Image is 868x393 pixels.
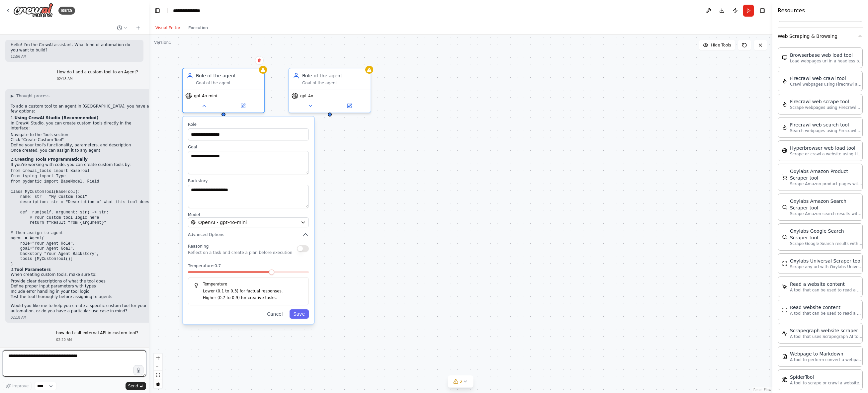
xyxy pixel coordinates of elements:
button: Improve [3,382,32,390]
button: Cancel [263,309,287,319]
strong: Tool Parameters [14,267,51,272]
h5: Temperature [194,281,303,287]
button: Start a new chat [133,24,143,32]
li: Once created, you can assign it to any agent [11,148,152,153]
p: A tool that can be used to read a website content. [790,311,863,316]
div: Hyperbrowser web load tool [790,145,863,151]
div: Oxylabs Google Search Scraper tool [790,228,863,241]
span: gpt-4o-mini [194,93,217,99]
p: Scrape any url with Oxylabs Universal Scraper [790,264,863,270]
button: Switch to previous chat [114,24,130,32]
img: BrowserbaseLoadTool [782,55,787,60]
div: Role of the agentGoal of the agentgpt-4o [288,68,371,113]
span: ▶ [11,93,14,99]
button: Execution [184,24,212,32]
div: Oxylabs Amazon Product Scraper tool [790,168,863,181]
button: Click to speak your automation idea [133,365,143,375]
a: React Flow attribution [753,388,771,392]
div: React Flow controls [154,354,162,388]
div: Webpage to Markdown [790,351,863,357]
li: Navigate to the Tools section [11,132,152,138]
p: A tool to scrape or crawl a website and return LLM-ready content. [790,380,863,386]
p: If you're working with code, you can create custom tools by: [11,162,152,168]
span: Send [128,383,138,389]
h4: Resources [778,7,805,15]
p: Would you like me to help you create a specific custom tool for your automation, or do you have a... [11,303,152,314]
button: Hide Tools [699,40,735,50]
p: Search webpages using Firecrawl and return the results [790,128,863,133]
nav: breadcrumb [173,7,206,14]
div: 02:20 AM [56,337,138,342]
li: Include error handling in your tool logic [11,289,152,294]
button: Hide left sidebar [153,6,162,15]
li: Define proper input parameters with types [11,284,152,289]
p: When creating custom tools, make sure to: [11,272,152,277]
p: Scrape webpages using Firecrawl and return the contents [790,105,863,110]
code: from crewai_tools import BaseTool from typing import Type from pydantic import BaseModel, Field c... [11,169,152,267]
h2: 2. [11,157,152,162]
li: Provide clear descriptions of what the tool does [11,279,152,284]
button: Advanced Options [188,231,309,238]
span: 2 [460,378,463,385]
span: Temperature: 0.7 [188,263,221,269]
strong: Creating Tools Programmatically [14,157,87,162]
p: Scrape or crawl a website using Hyperbrowser and return the contents in properly formatted markdo... [790,151,863,157]
button: Web Scraping & Browsing [778,28,863,45]
button: Open in side panel [330,102,368,110]
img: FirecrawlScrapeWebsiteTool [782,102,787,107]
li: Test the tool thoroughly before assigning to agents [11,294,152,300]
p: A tool to perform convert a webpage to markdown to make it easier for LLMs to understand [790,357,863,362]
p: Scrape Amazon search results with Oxylabs Amazon Search Scraper [790,211,863,216]
img: SpiderTool [782,377,787,382]
label: Backstory [188,178,309,184]
p: Hello! I'm the CrewAI assistant. What kind of automation do you want to build? [11,42,138,53]
button: Visual Editor [151,24,184,32]
span: Thought process [16,93,49,99]
p: Crawl webpages using Firecrawl and return the contents [790,82,863,87]
p: A tool that can be used to read a website content. [790,287,863,293]
label: Model [188,212,309,217]
button: toggle interactivity [154,379,162,388]
div: Browserbase web load tool [790,52,863,58]
div: 02:18 AM [11,315,152,320]
span: Reasoning [188,244,209,249]
div: Goal of the agent [302,80,367,86]
button: Hide right sidebar [758,6,767,15]
button: Open in side panel [224,102,262,110]
button: 2 [448,375,474,388]
div: Goal of the agent [196,80,260,86]
div: Oxylabs Universal Scraper tool [790,258,863,264]
div: Role of the agent [302,72,367,79]
span: Hide Tools [711,42,731,48]
div: Role of the agent [196,72,260,79]
button: zoom in [154,354,162,362]
p: Load webpages url in a headless browser using Browserbase and return the contents [790,58,863,64]
button: Delete node [255,56,264,65]
p: Scrape Google Search results with Oxylabs Google Search Scraper [790,241,863,246]
div: Scrapegraph website scraper [790,327,863,334]
img: ScrapeWebsiteTool [782,307,787,313]
strong: Using CrewAI Studio (Recommended) [14,116,98,120]
div: BETA [58,7,75,15]
label: Role [188,122,309,127]
button: zoom out [154,362,162,371]
p: Reflect on a task and create a plan before execution [188,250,292,255]
p: Lower (0.1 to 0.3) for factual responses. [203,288,303,295]
img: Logo [13,3,53,18]
img: ScrapegraphScrapeTool [782,331,787,336]
img: SerplyWebpageToMarkdownTool [782,354,787,359]
span: Advanced Options [188,232,224,237]
img: OxylabsGoogleSearchScraperTool [782,234,787,240]
div: Firecrawl web crawl tool [790,75,863,82]
img: OxylabsAmazonProductScraperTool [782,175,787,180]
div: Read a website content [790,281,863,287]
div: Firecrawl web scrape tool [790,98,863,105]
div: SpiderTool [790,374,863,380]
span: OpenAI - gpt-4o-mini [198,219,247,226]
h2: 1. [11,116,152,121]
p: A tool that uses Scrapegraph AI to intelligently scrape website content. [790,334,863,339]
div: 12:56 AM [11,54,138,59]
img: OxylabsUniversalScraperTool [782,261,787,266]
p: Scrape Amazon product pages with Oxylabs Amazon Product Scraper [790,181,863,187]
p: Higher (0.7 to 0.9) for creative tasks. [203,295,303,301]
